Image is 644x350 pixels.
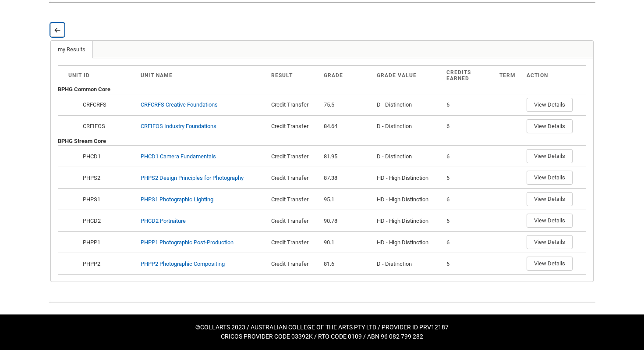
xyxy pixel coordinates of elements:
div: 6 [446,217,492,225]
div: Credits Earned [446,69,492,82]
div: PHPS2 [81,174,134,182]
div: CRFIFOS Industry Foundations [141,122,216,131]
div: CRFCRFS [81,100,134,109]
div: Grade Value [377,72,439,79]
div: Credit Transfer [271,238,317,247]
div: PHPS2 Design Principles for Photography [141,174,244,182]
div: Credit Transfer [271,174,317,182]
div: D - Distinction [377,152,439,161]
div: 6 [446,174,492,182]
a: PHCD1 Camera Fundamentals [141,153,216,160]
div: 95.1 [324,195,370,204]
div: Credit Transfer [271,260,317,268]
div: 81.95 [324,152,370,161]
div: 6 [446,152,492,161]
div: D - Distinction [377,122,439,131]
button: View Details [527,98,573,112]
div: HD - High Distinction [377,238,439,247]
div: 6 [446,238,492,247]
button: View Details [527,149,573,163]
button: View Details [527,214,573,228]
div: 84.64 [324,122,370,131]
div: 81.6 [324,260,370,268]
div: CRFCRFS Creative Foundations [141,100,218,109]
b: BPHG Stream Core [58,138,106,144]
div: HD - High Distinction [377,174,439,182]
div: PHCD2 [81,217,134,225]
div: HD - High Distinction [377,195,439,204]
a: CRFIFOS Industry Foundations [141,123,216,129]
button: Back [50,23,64,37]
div: Unit Name [141,72,264,79]
div: PHPP1 Photographic Post-Production [141,238,234,247]
b: BPHG Common Core [58,86,110,93]
div: Credit Transfer [271,100,317,109]
div: 90.1 [324,238,370,247]
a: PHPP1 Photographic Post-Production [141,239,234,246]
a: PHPP2 Photographic Compositing [141,261,225,267]
button: View Details [527,235,573,249]
a: PHPS2 Design Principles for Photography [141,175,244,181]
div: PHPP2 Photographic Compositing [141,260,225,268]
button: View Details [527,171,573,185]
div: PHCD1 Camera Fundamentals [141,152,216,161]
a: my Results [51,41,93,58]
div: Credit Transfer [271,195,317,204]
div: CRFIFOS [81,122,134,131]
div: PHCD1 [81,152,134,161]
div: D - Distinction [377,260,439,268]
div: 6 [446,100,492,109]
div: 90.78 [324,217,370,225]
div: PHPS1 [81,195,134,204]
div: 87.38 [324,174,370,182]
div: Credit Transfer [271,217,317,225]
div: Term [499,72,520,79]
button: View Details [527,192,573,206]
a: PHCD2 Portraiture [141,218,186,224]
button: View Details [527,119,573,133]
div: Action [527,72,576,79]
div: Grade [324,72,370,79]
div: 6 [446,122,492,131]
a: PHPS1 Photographic Lighting [141,196,213,203]
div: 75.5 [324,100,370,109]
div: 6 [446,195,492,204]
div: PHCD2 Portraiture [141,217,186,225]
div: 6 [446,260,492,268]
div: Unit ID [68,72,134,79]
div: D - Distinction [377,100,439,109]
button: View Details [527,257,573,271]
div: Result [271,72,317,79]
div: HD - High Distinction [377,217,439,225]
div: PHPP1 [81,238,134,247]
div: Credit Transfer [271,122,317,131]
img: REDU_GREY_LINE [49,298,595,307]
div: PHPS1 Photographic Lighting [141,195,213,204]
a: CRFCRFS Creative Foundations [141,101,218,108]
div: PHPP2 [81,260,134,268]
div: Credit Transfer [271,152,317,161]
